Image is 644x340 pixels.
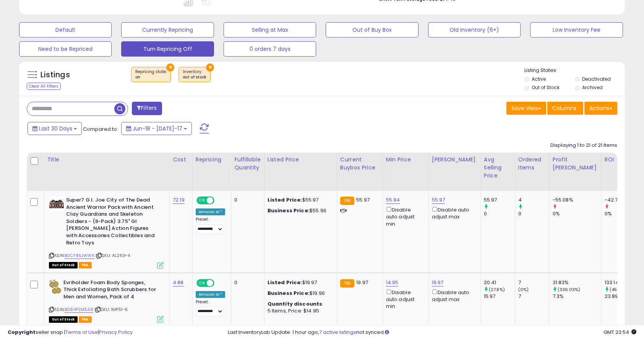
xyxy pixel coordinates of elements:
[356,279,368,286] span: 19.97
[268,290,331,297] div: $19.96
[27,83,61,90] div: Clear All Filters
[605,293,636,300] div: 23.89%
[99,329,133,336] a: Privacy Policy
[340,279,354,288] small: FBA
[19,22,112,37] button: Default
[121,22,214,37] button: Currently Repricing
[518,293,549,300] div: 7
[49,262,78,268] span: All listings that are currently out of stock and unavailable for purchase on Amazon
[530,22,623,37] button: Low Inventory Fee
[268,279,331,286] div: $19.97
[224,22,316,37] button: Selling at Max
[47,156,166,164] div: Title
[552,104,576,112] span: Columns
[234,197,258,203] div: 0
[605,197,636,203] div: -42.7%
[49,279,62,294] img: 41qRjNz6u1L._SL40_.jpg
[28,122,82,135] button: Last 30 Days
[49,197,164,268] div: ASIN:
[268,279,302,286] b: Listed Price:
[518,286,529,293] small: (0%)
[206,63,214,72] button: ×
[173,156,189,164] div: Cost
[19,41,112,57] button: Need to be Repriced
[65,306,93,313] a: B084P2M538
[432,196,445,204] a: 55.97
[553,293,601,300] div: 7.3%
[484,156,512,180] div: Avg Selling Price
[550,142,617,149] div: Displaying 1 to 21 of 21 items
[506,102,546,115] button: Save View
[196,208,225,215] div: Amazon AI *
[121,41,214,57] button: Turn Repricing Off
[121,122,192,135] button: Jun-18 - [DATE]-17
[610,286,628,293] small: (457.3%)
[268,196,302,203] b: Listed Price:
[489,286,505,293] small: (27.8%)
[432,279,444,286] a: 19.97
[173,196,185,204] a: 72.19
[234,156,261,172] div: Fulfillable Quantity
[65,252,94,259] a: B0CF85JWWK
[386,205,423,228] div: Disable auto adjust min
[63,279,156,303] b: Evriholder Foam Body Sponges, Thick Exfoliating Bath Scrubbers for Men and Women, Pack of 4
[518,197,549,203] div: 4
[484,293,515,300] div: 15.97
[197,280,207,286] span: ON
[605,210,636,217] div: 0%
[49,197,64,212] img: 51pRBHdEmUL._SL40_.jpg
[224,41,316,57] button: 0 orders 7 days
[605,156,633,164] div: ROI
[268,207,310,214] b: Business Price:
[484,210,515,217] div: 0
[268,307,331,314] div: 5 Items, Price: $14.95
[49,316,78,323] span: All listings that are currently out of stock and unavailable for purchase on Amazon
[532,76,546,82] label: Active
[518,156,546,172] div: Ordered Items
[553,279,601,286] div: 31.83%
[356,196,370,203] span: 55.97
[268,301,331,307] div: :
[8,329,133,336] div: seller snap | |
[268,156,334,164] div: Listed Price
[213,280,225,286] span: OFF
[41,70,70,80] h5: Listings
[66,197,159,248] b: Super7 G.I. Joe City of The Dead Ancient Warrior Pack with Ancient Clay Guardians and Skeleton So...
[96,252,130,259] span: | SKU: AL263-4
[197,197,207,204] span: ON
[268,207,331,214] div: $55.96
[213,197,225,204] span: OFF
[532,84,560,91] label: Out of Stock
[94,306,128,312] span: | SKU: IMP51-6
[524,67,625,74] p: Listing States:
[268,300,323,307] b: Quantity discounts
[326,22,418,37] button: Out of Buy Box
[605,279,636,286] div: 133.14%
[39,125,72,132] span: Last 30 Days
[319,329,356,336] a: 7 active listings
[386,279,399,286] a: 14.95
[196,217,225,234] div: Preset:
[518,210,549,217] div: 0
[65,329,98,336] a: Terms of Use
[484,197,515,203] div: 55.97
[584,102,617,115] button: Actions
[547,102,583,115] button: Columns
[196,156,228,164] div: Repricing
[558,286,580,293] small: (336.03%)
[340,197,354,205] small: FBA
[234,279,258,286] div: 0
[268,197,331,203] div: $55.97
[603,329,636,336] span: 2025-08-17 23:54 GMT
[173,279,184,286] a: 4.88
[432,156,477,164] div: [PERSON_NAME]
[484,279,515,286] div: 20.41
[340,156,380,172] div: Current Buybox Price
[432,288,475,303] div: Disable auto adjust max
[386,156,425,164] div: Min Price
[432,205,475,220] div: Disable auto adjust max
[518,279,549,286] div: 7
[553,197,601,203] div: -55.08%
[582,76,611,82] label: Deactivated
[196,291,225,298] div: Amazon AI *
